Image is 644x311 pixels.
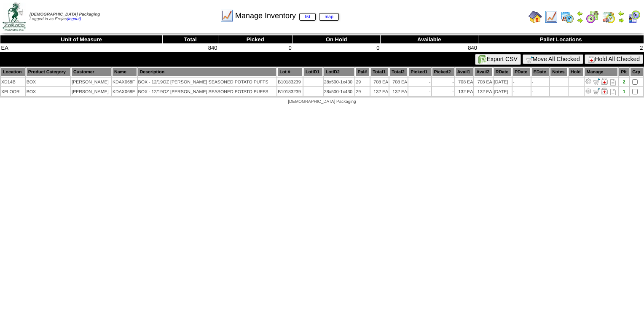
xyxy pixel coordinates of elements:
[370,87,389,96] td: 132 EA
[370,78,389,86] td: 708 EA
[455,67,473,77] th: Avail1
[610,89,616,95] i: Note
[381,35,478,44] th: Available
[526,56,533,63] img: cart.gif
[619,67,629,77] th: Plt
[494,67,512,77] th: RDate
[112,67,137,77] th: Name
[138,87,277,96] td: BOX - 12/19OZ [PERSON_NAME] SEASONED POTATO PUFFS
[389,67,408,77] th: Total2
[585,78,592,85] img: Adjust
[474,87,492,96] td: 132 EA
[601,88,608,94] img: Manage Hold
[561,10,574,24] img: calendarprod.gif
[355,67,370,77] th: Pal#
[112,87,137,96] td: KDAX068F
[494,87,512,96] td: [DATE]
[618,17,625,24] img: arrowright.gif
[389,87,408,96] td: 132 EA
[550,67,568,77] th: Notes
[569,67,584,77] th: Hold
[1,87,25,96] td: XFLOOR
[455,87,473,96] td: 132 EA
[370,67,389,77] th: Total1
[531,67,550,77] th: EDate
[324,78,355,86] td: 28x500-1x430
[474,78,492,86] td: 708 EA
[523,54,583,64] button: Move All Checked
[474,67,492,77] th: Avail2
[529,10,542,24] img: home.gif
[292,35,381,44] th: On Hold
[513,87,531,96] td: -
[26,78,70,86] td: BOX
[588,56,595,63] img: hold.gif
[408,78,431,86] td: -
[577,17,583,24] img: arrowright.gif
[593,88,600,94] img: Move
[586,10,599,24] img: calendarblend.gif
[163,35,218,44] th: Total
[277,87,303,96] td: B10183239
[277,67,303,77] th: Lot #
[112,78,137,86] td: KDAX068F
[513,67,531,77] th: PDate
[1,78,25,86] td: XD14B
[432,78,454,86] td: -
[432,87,454,96] td: -
[531,87,550,96] td: -
[319,13,339,21] a: map
[408,67,431,77] th: Picked1
[455,78,473,86] td: 708 EA
[408,87,431,96] td: -
[593,78,600,85] img: Move
[478,44,644,52] td: 2
[630,67,643,77] th: Grp
[71,67,111,77] th: Customer
[71,87,111,96] td: [PERSON_NAME]
[163,44,218,52] td: 840
[627,10,641,24] img: calendarcustomer.gif
[71,78,111,86] td: [PERSON_NAME]
[577,10,583,17] img: arrowleft.gif
[288,99,356,104] span: [DEMOGRAPHIC_DATA] Packaging
[30,12,100,21] span: Logged in as Erojas
[292,44,381,52] td: 0
[602,10,615,24] img: calendarinout.gif
[475,54,521,65] button: Export CSV
[545,10,558,24] img: line_graph.gif
[355,87,370,96] td: 29
[0,35,163,44] th: Unit of Measure
[381,44,478,52] td: 840
[531,78,550,86] td: -
[585,88,592,94] img: Adjust
[478,35,644,44] th: Pallet Locations
[619,80,629,85] div: 2
[3,3,26,31] img: zoroco-logo-small.webp
[0,44,163,52] td: EA
[26,87,70,96] td: BOX
[355,78,370,86] td: 29
[235,11,339,20] span: Manage Inventory
[494,78,512,86] td: [DATE]
[220,9,233,22] img: line_graph.gif
[138,67,277,77] th: Description
[389,78,408,86] td: 708 EA
[299,13,316,21] a: list
[26,67,70,77] th: Product Category
[303,67,323,77] th: LotID1
[585,54,643,64] button: Hold All Checked
[478,55,487,64] img: excel.gif
[277,78,303,86] td: B10183239
[610,79,616,86] i: Note
[618,10,625,17] img: arrowleft.gif
[601,78,608,85] img: Manage Hold
[585,67,618,77] th: Manage
[432,67,454,77] th: Picked2
[324,87,355,96] td: 28x500-1x430
[218,44,292,52] td: 0
[1,67,25,77] th: Location
[324,67,355,77] th: LotID2
[513,78,531,86] td: -
[67,17,81,21] a: (logout)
